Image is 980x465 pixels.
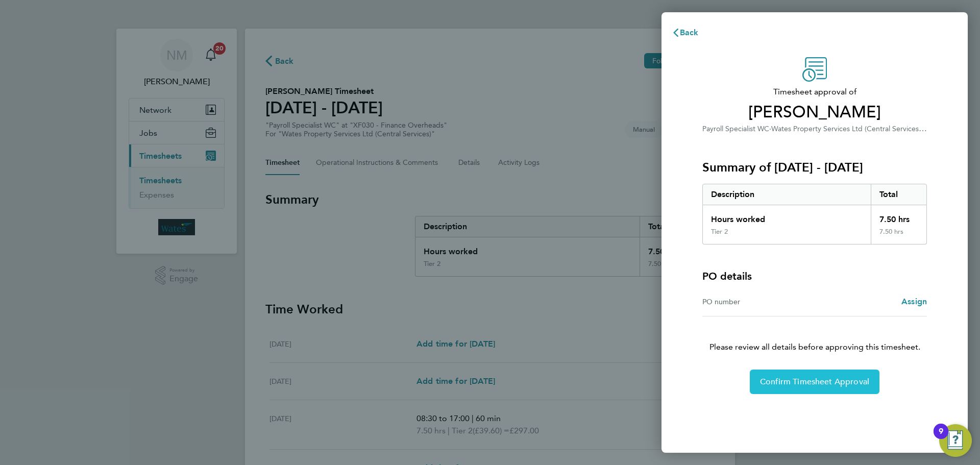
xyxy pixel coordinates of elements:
[771,124,927,133] span: Wates Property Services Ltd (Central Services)
[939,424,972,457] button: Open Resource Center, 9 new notifications
[702,159,927,176] h3: Summary of [DATE] - [DATE]
[871,205,927,228] div: 7.50 hrs
[702,86,927,98] span: Timesheet approval of
[690,316,939,353] p: Please review all details before approving this timesheet.
[871,228,927,244] div: 7.50 hrs
[680,28,699,37] span: Back
[939,431,943,445] div: 9
[702,125,769,133] span: Payroll Specialist WC
[901,296,927,308] a: Assign
[702,269,752,283] h4: PO details
[760,377,869,387] span: Confirm Timesheet Approval
[702,296,815,308] div: PO number
[703,184,871,205] div: Description
[711,228,728,236] div: Tier 2
[871,184,927,205] div: Total
[750,370,879,394] button: Confirm Timesheet Approval
[901,297,927,306] span: Assign
[702,102,927,123] span: [PERSON_NAME]
[769,125,771,133] span: ·
[702,184,927,244] div: Summary of 16 - 22 Aug 2025
[703,205,871,228] div: Hours worked
[661,22,709,43] button: Back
